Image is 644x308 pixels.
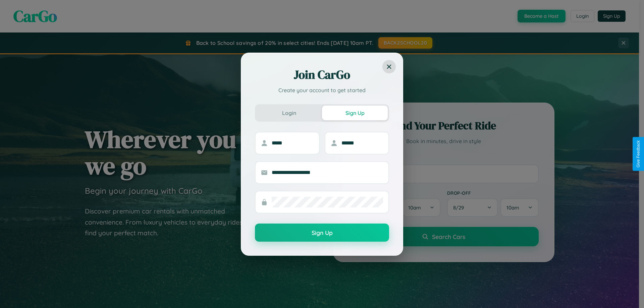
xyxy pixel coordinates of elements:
button: Sign Up [322,106,388,120]
button: Sign Up [255,224,389,242]
h2: Join CarGo [255,67,389,83]
p: Create your account to get started [255,86,389,94]
div: Give Feedback [636,140,641,168]
button: Login [256,106,322,120]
